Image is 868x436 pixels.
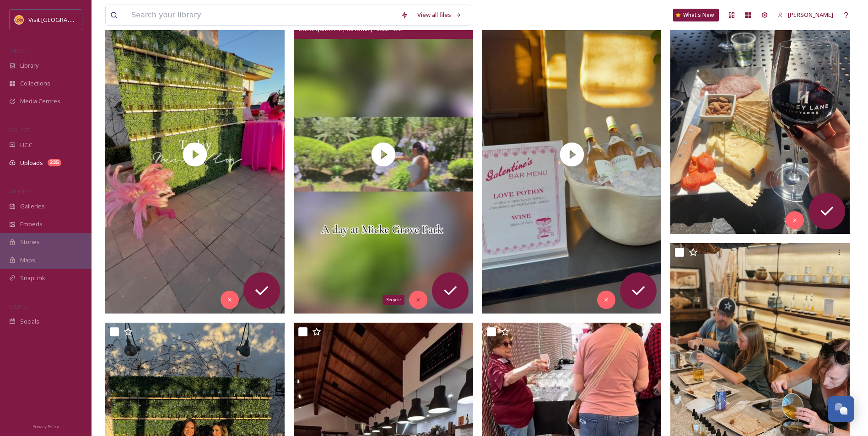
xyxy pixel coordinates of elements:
[20,274,45,282] span: SnapLink
[20,141,32,149] span: UGC
[20,220,43,229] span: Embeds
[9,127,29,133] span: COLLECT
[773,6,838,24] a: [PERSON_NAME]
[383,295,404,305] div: Recycle
[15,15,24,24] img: Square%20Social%20Visit%20Lodi.png
[20,256,35,265] span: Maps
[20,202,45,211] span: Galleries
[20,159,43,167] span: Uploads
[9,47,25,54] span: MEDIA
[673,9,719,21] a: What's New
[20,61,38,70] span: Library
[9,303,27,310] span: SOCIALS
[32,424,59,430] span: Privacy Policy
[48,159,61,166] div: 235
[127,5,396,25] input: Search your library
[20,238,40,246] span: Stories
[9,188,30,195] span: WIDGETS
[788,11,833,19] span: [PERSON_NAME]
[413,6,466,24] a: View all files
[28,15,99,24] span: Visit [GEOGRAPHIC_DATA]
[20,97,60,106] span: Media Centres
[32,420,59,431] a: Privacy Policy
[20,79,50,88] span: Collections
[20,317,39,326] span: Socials
[828,396,854,422] button: Open Chat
